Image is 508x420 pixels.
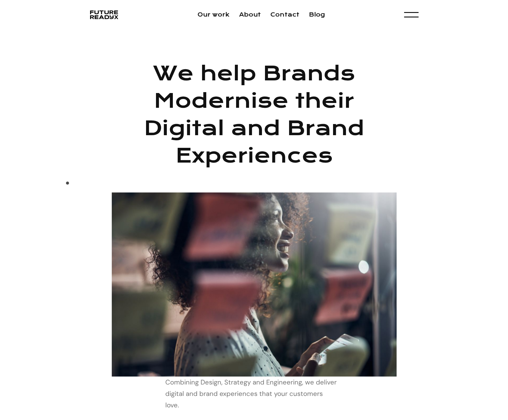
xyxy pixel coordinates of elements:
h1: We help Brands Modernise their Digital and Brand Experiences [122,60,387,169]
p: Combining Design, Strategy and Engineering, we deliver digital and brand experiences that your cu... [165,377,343,411]
a: Our work [198,11,229,18]
img: Futurereadyx Logo [90,9,119,21]
a: Blog [309,11,325,18]
div: menu [404,8,419,21]
a: Contact [270,11,299,18]
a: About [239,11,261,18]
a: home [90,9,119,21]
